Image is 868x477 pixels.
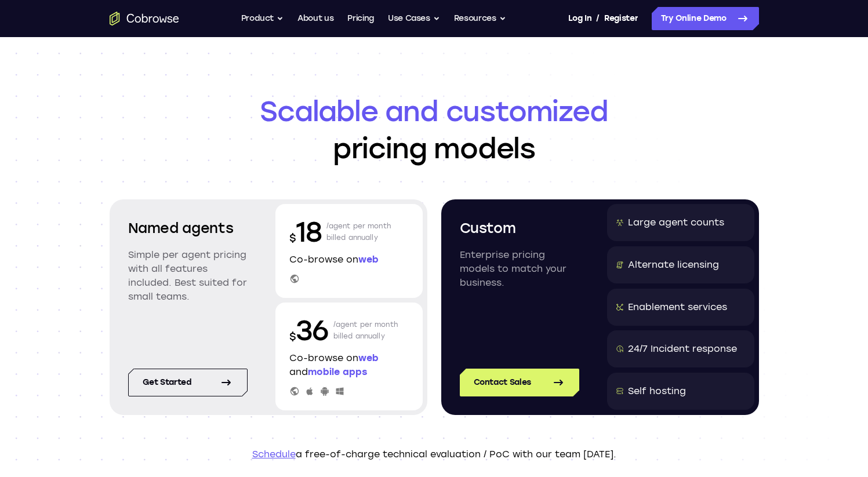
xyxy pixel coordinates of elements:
h2: Custom [460,218,579,239]
div: Large agent counts [628,216,724,230]
h2: Named agents [128,218,248,239]
a: Contact Sales [460,369,579,396]
span: Scalable and customized [110,93,759,130]
span: web [358,352,379,363]
a: Register [604,7,638,30]
div: Alternate licensing [628,258,719,272]
a: Schedule [252,449,296,460]
button: Use Cases [388,7,440,30]
a: Try Online Demo [652,7,759,30]
p: Simple per agent pricing with all features included. Best suited for small teams. [128,248,248,304]
a: About us [297,7,333,30]
a: Go to the home page [110,12,179,26]
span: $ [289,330,296,343]
button: Product [241,7,284,30]
a: Get started [128,369,248,396]
p: 18 [289,213,322,250]
a: Log In [568,7,591,30]
a: Pricing [347,7,374,30]
span: / [596,12,600,26]
div: Enablement services [628,300,727,314]
div: Self hosting [628,384,686,398]
p: a free-of-charge technical evaluation / PoC with our team [DATE]. [110,447,759,461]
p: Co-browse on and [289,351,409,379]
span: web [358,254,379,265]
span: $ [289,232,296,245]
p: 36 [289,312,329,349]
p: /agent per month billed annually [333,312,398,349]
div: 24/7 Incident response [628,342,737,356]
p: Enterprise pricing models to match your business. [460,248,579,290]
button: Resources [454,7,506,30]
h1: pricing models [110,93,759,167]
span: mobile apps [308,366,367,377]
p: Co-browse on [289,253,409,267]
p: /agent per month billed annually [326,213,391,250]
